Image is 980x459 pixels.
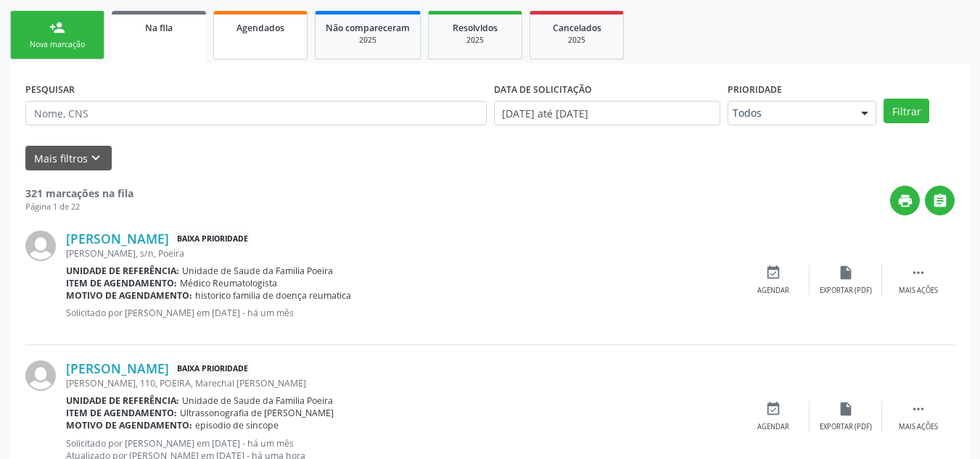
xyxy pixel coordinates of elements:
[66,231,169,247] a: [PERSON_NAME]
[66,277,177,289] b: Item de agendamento:
[25,201,133,213] div: Página 1 de 22
[236,22,284,34] span: Agendados
[897,193,913,209] i: print
[540,35,613,46] div: 2025
[145,22,173,34] span: Na fila
[899,286,938,296] div: Mais ações
[66,407,177,419] b: Item de agendamento:
[88,150,104,166] i: keyboard_arrow_down
[25,231,56,261] img: img
[820,422,872,432] div: Exportar (PDF)
[66,289,192,302] b: Motivo de agendamento:
[765,401,781,417] i: event_available
[180,277,277,289] span: Médico Reumatologista
[326,22,410,34] span: Não compareceram
[182,265,333,277] span: Unidade de Saude da Familia Poeira
[326,35,410,46] div: 2025
[66,265,179,277] b: Unidade de referência:
[195,289,351,302] span: historico familia de doença reumatica
[25,360,56,391] img: img
[838,401,854,417] i: insert_drive_file
[932,193,948,209] i: 
[494,78,592,101] label: DATA DE SOLICITAÇÃO
[453,22,498,34] span: Resolvidos
[733,106,847,120] span: Todos
[182,394,333,407] span: Unidade de Saude da Familia Poeira
[66,377,737,389] div: [PERSON_NAME], 110, POEIRA, Marechal [PERSON_NAME]
[890,186,920,215] button: print
[25,146,112,171] button: Mais filtroskeyboard_arrow_down
[66,419,192,431] b: Motivo de agendamento:
[25,186,133,200] strong: 321 marcações na fila
[728,78,782,101] label: Prioridade
[195,419,279,431] span: episodio de sincope
[49,20,65,36] div: person_add
[899,422,938,432] div: Mais ações
[25,78,75,101] label: PESQUISAR
[66,394,179,407] b: Unidade de referência:
[180,407,334,419] span: Ultrassonografia de [PERSON_NAME]
[910,265,926,281] i: 
[757,422,789,432] div: Agendar
[757,286,789,296] div: Agendar
[910,401,926,417] i: 
[925,186,955,215] button: 
[838,265,854,281] i: insert_drive_file
[174,361,251,376] span: Baixa Prioridade
[553,22,601,34] span: Cancelados
[66,247,737,260] div: [PERSON_NAME], s/n, Poeira
[21,39,94,50] div: Nova marcação
[765,265,781,281] i: event_available
[25,101,487,125] input: Nome, CNS
[439,35,511,46] div: 2025
[494,101,721,125] input: Selecione um intervalo
[66,307,737,319] p: Solicitado por [PERSON_NAME] em [DATE] - há um mês
[66,360,169,376] a: [PERSON_NAME]
[820,286,872,296] div: Exportar (PDF)
[174,231,251,247] span: Baixa Prioridade
[884,99,929,123] button: Filtrar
